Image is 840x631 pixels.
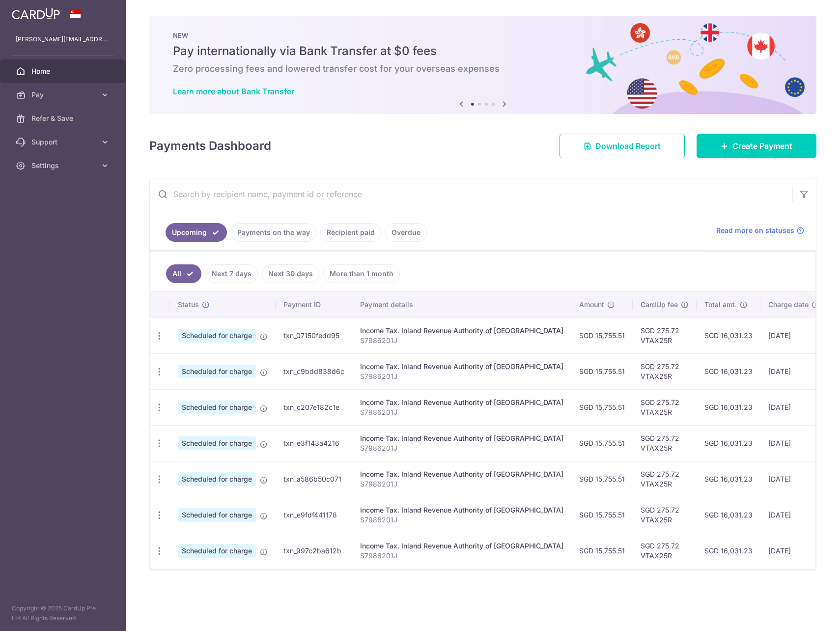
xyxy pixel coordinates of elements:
div: Income Tax. Inland Revenue Authority of [GEOGRAPHIC_DATA] [360,326,563,336]
span: Scheduled for charge [178,401,256,414]
p: S7986201J [360,515,563,525]
td: [DATE] [760,425,827,461]
td: SGD 16,031.23 [697,317,760,353]
div: Income Tax. Inland Revenue Authority of [GEOGRAPHIC_DATA] [360,433,563,443]
td: [DATE] [760,353,827,389]
span: Scheduled for charge [178,365,256,378]
p: NEW [173,31,793,39]
td: [DATE] [760,389,827,425]
span: Amount [579,300,604,310]
td: txn_c9bdd838d6c [276,353,352,389]
td: SGD 16,031.23 [697,497,760,533]
span: Create Payment [732,140,792,152]
span: Scheduled for charge [178,472,256,486]
span: Home [31,66,96,76]
span: Total amt. [704,300,737,310]
td: SGD 275.72 VTAX25R [633,461,697,497]
td: txn_07150fedd95 [276,317,352,353]
a: Upcoming [166,223,227,242]
div: Income Tax. Inland Revenue Authority of [GEOGRAPHIC_DATA] [360,541,563,551]
span: Read more on statuses [716,226,794,235]
td: SGD 15,755.51 [571,461,633,497]
div: Income Tax. Inland Revenue Authority of [GEOGRAPHIC_DATA] [360,469,563,479]
td: txn_997c2ba612b [276,533,352,569]
td: txn_c207e182c1e [276,389,352,425]
a: Payments on the way [231,223,316,242]
span: Download Report [595,140,661,152]
p: S7986201J [360,407,563,417]
p: S7986201J [360,372,563,381]
td: SGD 15,755.51 [571,353,633,389]
a: Read more on statuses [716,226,804,235]
a: Learn more about Bank Transfer [173,86,294,96]
td: SGD 275.72 VTAX25R [633,533,697,569]
td: SGD 275.72 VTAX25R [633,497,697,533]
span: Scheduled for charge [178,508,256,522]
a: Create Payment [697,134,816,158]
img: CardUp [12,8,60,20]
p: S7986201J [360,479,563,489]
td: SGD 275.72 VTAX25R [633,353,697,389]
span: Charge date [768,300,809,310]
td: SGD 275.72 VTAX25R [633,389,697,425]
span: Scheduled for charge [178,544,256,558]
span: Status [178,300,199,310]
a: Next 30 days [262,264,319,283]
td: txn_e3f143a4216 [276,425,352,461]
p: S7986201J [360,551,563,561]
td: SGD 15,755.51 [571,425,633,461]
h6: Zero processing fees and lowered transfer cost for your overseas expenses [173,63,793,75]
h5: Pay internationally via Bank Transfer at $0 fees [173,43,793,59]
a: Next 7 days [205,264,258,283]
td: [DATE] [760,497,827,533]
td: SGD 275.72 VTAX25R [633,425,697,461]
td: txn_a586b50c071 [276,461,352,497]
span: Scheduled for charge [178,436,256,450]
td: SGD 15,755.51 [571,533,633,569]
img: Bank transfer banner [149,16,816,114]
span: Support [31,137,96,147]
div: Income Tax. Inland Revenue Authority of [GEOGRAPHIC_DATA] [360,362,563,372]
th: Payment details [352,292,571,317]
td: SGD 15,755.51 [571,389,633,425]
td: [DATE] [760,461,827,497]
td: SGD 16,031.23 [697,353,760,389]
div: Income Tax. Inland Revenue Authority of [GEOGRAPHIC_DATA] [360,398,563,407]
td: SGD 16,031.23 [697,425,760,461]
a: All [166,264,201,283]
span: Refer & Save [31,114,96,123]
span: Scheduled for charge [178,329,256,343]
td: SGD 15,755.51 [571,317,633,353]
td: SGD 16,031.23 [697,389,760,425]
h4: Payments Dashboard [149,137,271,155]
a: Recipient paid [320,223,381,242]
a: More than 1 month [323,264,400,283]
p: [PERSON_NAME][EMAIL_ADDRESS][PERSON_NAME][DOMAIN_NAME] [16,34,110,44]
th: Payment ID [276,292,352,317]
td: [DATE] [760,533,827,569]
input: Search by recipient name, payment id or reference [150,178,792,210]
span: Pay [31,90,96,100]
td: SGD 16,031.23 [697,461,760,497]
a: Download Report [560,134,685,158]
span: CardUp fee [641,300,678,310]
div: Income Tax. Inland Revenue Authority of [GEOGRAPHIC_DATA] [360,505,563,515]
td: [DATE] [760,317,827,353]
p: S7986201J [360,443,563,453]
span: Settings [31,161,96,171]
td: txn_e9fdf441178 [276,497,352,533]
td: SGD 16,031.23 [697,533,760,569]
p: S7986201J [360,336,563,345]
td: SGD 15,755.51 [571,497,633,533]
td: SGD 275.72 VTAX25R [633,317,697,353]
a: Overdue [385,223,427,242]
